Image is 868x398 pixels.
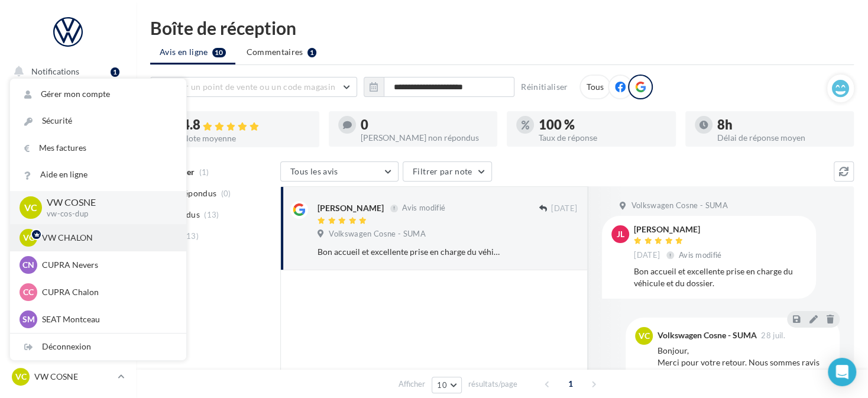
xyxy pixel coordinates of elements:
[111,67,119,77] div: 1
[42,286,172,298] p: CUPRA Chalon
[10,81,186,108] a: Gérer mon compte
[7,148,129,173] a: Visibilité en ligne
[150,77,357,97] button: Choisir un point de vente ou un code magasin
[7,118,129,143] a: Boîte de réception11
[161,187,216,199] span: Non répondus
[402,203,445,213] span: Avis modifié
[634,225,724,234] div: [PERSON_NAME]
[22,313,35,325] span: SM
[7,89,129,114] a: Opérations
[9,365,127,388] a: VC VW COSNE
[47,196,167,209] p: VW COSNE
[23,232,34,244] span: VC
[516,80,573,94] button: Réinitialiser
[561,374,580,393] span: 1
[182,134,310,143] div: Note moyenne
[403,161,492,182] button: Filtrer par note
[280,161,399,182] button: Tous les avis
[717,134,845,142] div: Délai de réponse moyen
[579,75,611,99] div: Tous
[23,286,34,298] span: CC
[551,203,577,214] span: [DATE]
[184,231,199,241] span: (13)
[34,371,113,383] p: VW COSNE
[42,313,172,325] p: SEAT Montceau
[15,371,27,383] span: VC
[639,330,650,342] span: VC
[24,200,37,214] span: VC
[828,358,856,386] div: Open Intercom Messenger
[160,82,335,92] span: Choisir un point de vente ou un code magasin
[10,334,186,360] div: Déconnexion
[182,118,310,132] div: 4.8
[679,250,722,260] span: Avis modifié
[42,259,172,271] p: CUPRA Nevers
[361,134,488,142] div: [PERSON_NAME] non répondus
[761,332,785,339] span: 28 juil.
[247,46,303,58] span: Commentaires
[307,48,316,57] div: 1
[22,259,34,271] span: CN
[318,246,500,258] div: Bon accueil et excellente prise en charge du véhicule et du dossier.
[290,166,338,176] span: Tous les avis
[7,266,129,291] a: Calendrier
[432,377,462,393] button: 10
[468,378,517,390] span: résultats/page
[437,380,447,390] span: 10
[539,118,666,131] div: 100 %
[7,207,129,232] a: Contacts
[634,250,660,261] span: [DATE]
[7,178,129,203] a: Campagnes
[399,378,425,390] span: Afficher
[539,134,666,142] div: Taux de réponse
[10,161,186,188] a: Aide en ligne
[7,59,124,84] button: Notifications 1
[7,237,129,261] a: Médiathèque
[329,229,425,240] span: Volkswagen Cosne - SUMA
[47,209,167,219] p: vw-cos-dup
[221,189,231,198] span: (0)
[617,228,624,240] span: JL
[658,331,757,339] div: Volkswagen Cosne - SUMA
[10,135,186,161] a: Mes factures
[717,118,845,131] div: 8h
[204,210,219,219] span: (13)
[634,266,807,289] div: Bon accueil et excellente prise en charge du véhicule et du dossier.
[631,200,727,211] span: Volkswagen Cosne - SUMA
[7,295,129,330] a: PLV et print personnalisable
[361,118,488,131] div: 0
[150,19,854,37] div: Boîte de réception
[31,66,79,76] span: Notifications
[10,108,186,134] a: Sécurité
[318,202,384,214] div: [PERSON_NAME]
[42,232,172,244] p: VW CHALON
